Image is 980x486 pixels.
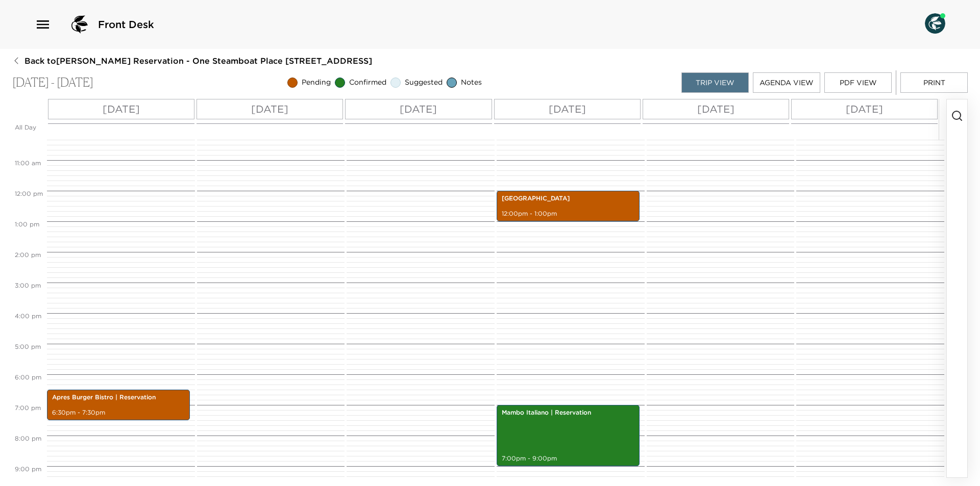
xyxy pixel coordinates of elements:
div: Apres Burger Bistro | Reservation6:30pm - 7:30pm [47,390,190,420]
button: [DATE] [643,99,789,119]
button: Trip View [681,72,749,93]
span: 2:00 PM [12,251,43,259]
span: 3:00 PM [12,282,43,289]
img: User [925,13,945,34]
p: [DATE] [251,101,288,117]
span: 12:00 PM [12,190,45,197]
div: [GEOGRAPHIC_DATA]12:00pm - 1:00pm [497,191,640,221]
span: 7:00 PM [12,404,43,412]
span: Suggested [405,78,443,88]
span: 9:00 PM [12,465,44,473]
span: Back to [PERSON_NAME] Reservation - One Steamboat Place [STREET_ADDRESS] [24,55,372,66]
span: 5:00 PM [12,343,43,350]
p: 6:30pm - 7:30pm [52,408,185,417]
p: Mambo Italiano | Reservation [502,408,634,417]
p: [DATE] [697,101,734,117]
p: [DATE] [549,101,586,117]
p: Apres Burger Bistro | Reservation [52,393,185,402]
span: Front Desk [98,17,154,32]
button: Agenda View [753,72,820,93]
span: 11:00 AM [12,159,43,167]
span: 8:00 PM [12,434,44,442]
span: 1:00 PM [12,220,42,228]
button: Print [900,72,968,93]
span: Pending [302,78,331,88]
p: [DATE] [103,101,140,117]
button: Back to[PERSON_NAME] Reservation - One Steamboat Place [STREET_ADDRESS] [12,55,372,66]
span: Notes [461,78,482,88]
p: [GEOGRAPHIC_DATA] [502,194,634,203]
p: [DATE] [400,101,437,117]
span: Confirmed [349,78,386,88]
button: [DATE] [791,99,938,119]
span: 6:00 PM [12,373,44,381]
button: PDF View [824,72,892,93]
span: 4:00 PM [12,312,44,320]
button: [DATE] [48,99,194,119]
button: [DATE] [197,99,343,119]
p: 12:00pm - 1:00pm [502,210,634,218]
p: 7:00pm - 9:00pm [502,454,634,463]
img: logo [67,12,92,37]
button: [DATE] [494,99,641,119]
p: All Day [15,123,44,132]
button: [DATE] [345,99,492,119]
p: [DATE] [846,101,883,117]
p: [DATE] - [DATE] [12,75,93,90]
div: Mambo Italiano | Reservation7:00pm - 9:00pm [497,405,640,466]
